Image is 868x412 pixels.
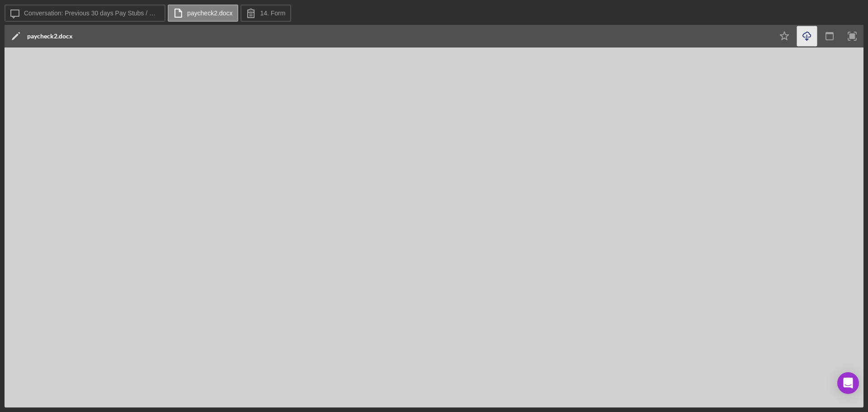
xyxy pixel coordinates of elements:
[837,372,859,394] div: Open Intercom Messenger
[5,5,165,22] button: Conversation: Previous 30 days Pay Stubs / Proof of Other Income ([PERSON_NAME])
[168,5,238,22] button: paycheck2.docx
[241,5,291,22] button: 14. Form
[187,9,232,17] label: paycheck2.docx
[5,47,863,407] iframe: Document Preview
[260,9,285,17] label: 14. Form
[27,33,73,40] div: paycheck2.docx
[24,9,160,17] label: Conversation: Previous 30 days Pay Stubs / Proof of Other Income ([PERSON_NAME])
